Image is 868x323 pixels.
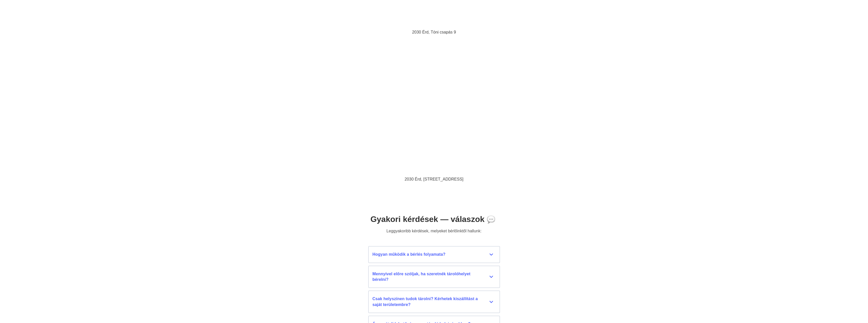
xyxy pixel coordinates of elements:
h1: Gyakori kérdések — válaszok [368,214,500,225]
div: Hogyan működik a bérlés folyamata? [373,252,496,257]
button: Hogyan működik a bérlés folyamata? [368,246,500,263]
p: 2030 Érd, [STREET_ADDRESS] [301,176,567,182]
div: Leggyakoribb kérdések, melyeket bérlőinktől hallunk: [381,229,487,233]
button: Mennyivel előre szóljak, ha szeretnék tárolóhelyet bérelni? [368,266,500,288]
button: Csak helyszínen tudok tárolni? Kérhetek kiszállítást a saját területembre? [368,290,500,313]
img: Emoji [487,216,495,224]
div: Mennyivel előre szóljak, ha szeretnék tárolóhelyet bérelni? [373,271,496,283]
p: 2030 Érd, Tóni csapás 9 [301,29,567,35]
div: Csak helyszínen tudok tárolni? Kérhetek kiszállítást a saját területembre? [373,296,496,308]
